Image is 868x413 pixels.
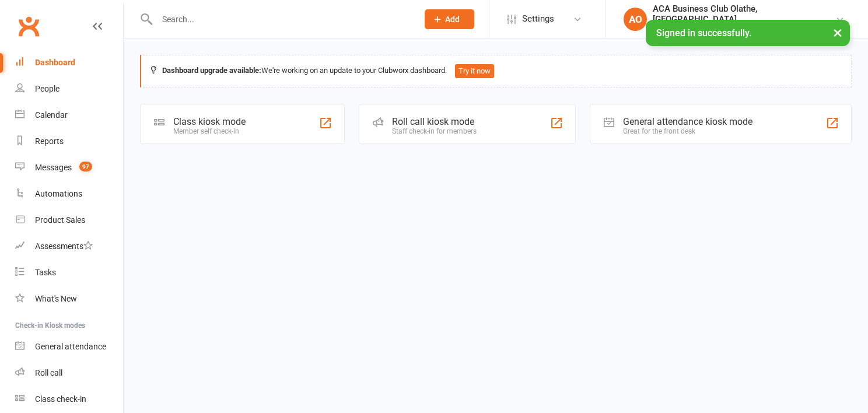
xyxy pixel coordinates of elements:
[15,386,123,412] a: Class kiosk mode
[15,181,123,207] a: Automations
[15,334,123,360] a: General attendance kiosk mode
[173,127,246,135] div: Member self check-in
[392,116,477,127] div: Roll call kiosk mode
[173,116,246,127] div: Class kiosk mode
[522,6,554,32] span: Settings
[35,268,56,277] div: Tasks
[35,84,60,93] div: People
[623,116,752,127] div: General attendance kiosk mode
[15,128,123,155] a: Reports
[35,342,106,351] div: General attendance
[162,66,261,75] strong: Dashboard upgrade available:
[35,189,82,198] div: Automations
[653,3,835,24] div: ACA Business Club Olathe, [GEOGRAPHIC_DATA]
[140,55,852,87] div: We're working on an update to your Clubworx dashboard.
[35,394,86,404] div: Class check-in
[79,162,92,171] span: 97
[153,11,409,27] input: Search...
[14,12,43,41] a: Clubworx
[35,58,75,67] div: Dashboard
[624,8,647,31] div: AO
[15,260,123,286] a: Tasks
[35,215,85,225] div: Product Sales
[656,27,751,38] span: Signed in successfully.
[425,9,474,29] button: Add
[445,15,460,24] span: Add
[35,136,64,146] div: Reports
[15,207,123,233] a: Product Sales
[35,110,68,120] div: Calendar
[15,50,123,76] a: Dashboard
[15,360,123,386] a: Roll call
[15,102,123,128] a: Calendar
[392,127,477,135] div: Staff check-in for members
[35,163,72,172] div: Messages
[35,242,93,251] div: Assessments
[35,294,77,303] div: What's New
[827,20,848,45] button: ×
[15,76,123,102] a: People
[35,368,62,377] div: Roll call
[455,64,494,78] button: Try it now
[623,127,752,135] div: Great for the front desk
[15,233,123,260] a: Assessments
[15,286,123,312] a: What's New
[15,155,123,181] a: Messages 97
